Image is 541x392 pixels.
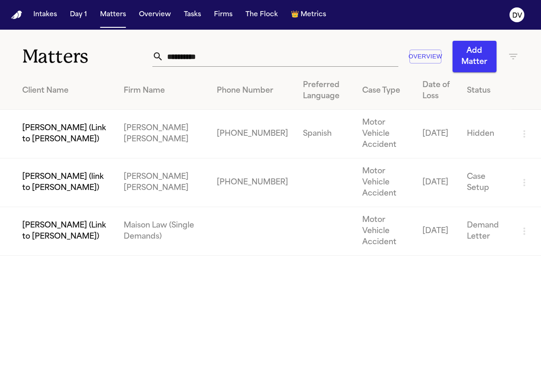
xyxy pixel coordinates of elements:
td: Spanish [296,110,355,158]
td: [PHONE_NUMBER] [209,110,296,158]
button: Tasks [180,6,205,23]
td: Demand Letter [459,207,511,256]
div: Phone Number [217,85,288,96]
button: The Flock [242,6,282,23]
button: Day 1 [66,6,91,23]
button: Firms [210,6,236,23]
button: crownMetrics [287,6,330,23]
button: Matters [96,6,130,23]
div: Preferred Language [303,80,347,102]
div: Date of Loss [422,80,453,102]
a: Home [11,11,22,19]
td: [PERSON_NAME] [PERSON_NAME] [116,158,209,207]
td: [DATE] [415,207,460,256]
td: [DATE] [415,158,460,207]
button: Overview [409,50,441,64]
button: Add Matter [453,41,497,72]
span: Metrics [301,10,326,19]
td: Motor Vehicle Accident [355,207,415,256]
div: Status [467,85,504,96]
td: Case Setup [459,158,511,207]
td: Maison Law (Single Demands) [116,207,209,256]
span: crown [291,10,299,19]
td: [DATE] [415,110,460,158]
td: [PHONE_NUMBER] [209,158,296,207]
img: Finch Logo [11,11,22,19]
td: Motor Vehicle Accident [355,110,415,158]
button: Intakes [30,6,61,23]
td: Motor Vehicle Accident [355,158,415,207]
td: Hidden [459,110,511,158]
td: [PERSON_NAME] [PERSON_NAME] [116,110,209,158]
h1: Matters [22,45,152,68]
div: Client Name [22,85,109,96]
div: Case Type [362,85,408,96]
div: Firm Name [124,85,202,96]
text: DV [512,13,522,19]
button: Overview [135,6,175,23]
